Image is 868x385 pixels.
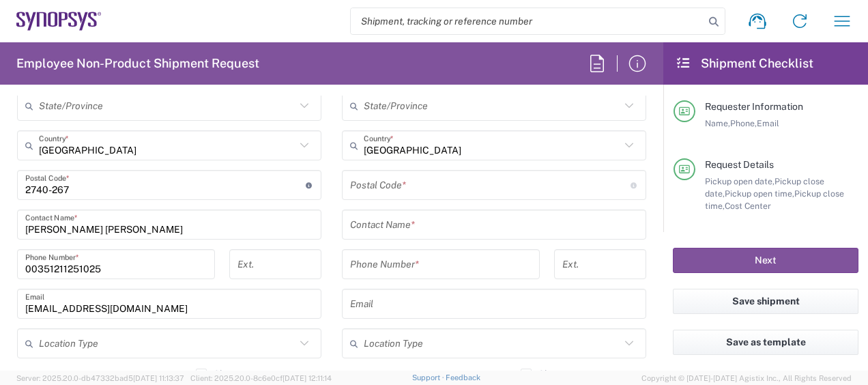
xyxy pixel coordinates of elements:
[673,330,858,355] button: Save as template
[446,373,480,382] a: Feedback
[757,118,779,128] span: Email
[730,118,757,128] span: Phone,
[676,55,813,72] h2: Shipment Checklist
[705,176,775,186] span: Pickup open date,
[725,188,794,199] span: Pickup open time,
[641,372,852,384] span: Copyright © [DATE]-[DATE] Agistix Inc., All Rights Reserved
[705,159,774,170] span: Request Details
[412,373,446,382] a: Support
[16,55,259,72] h2: Employee Non-Product Shipment Request
[351,8,704,34] input: Shipment, tracking or reference number
[725,201,771,211] span: Cost Center
[133,374,184,382] span: [DATE] 11:13:37
[705,118,730,128] span: Name,
[16,374,184,382] span: Server: 2025.20.0-db47332bad5
[673,289,858,314] button: Save shipment
[196,369,309,380] label: Shipment Notification
[283,374,332,382] span: [DATE] 12:11:14
[673,248,858,273] button: Next
[521,369,634,380] label: Shipment Notification
[190,374,332,382] span: Client: 2025.20.0-8c6e0cf
[705,101,803,112] span: Requester Information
